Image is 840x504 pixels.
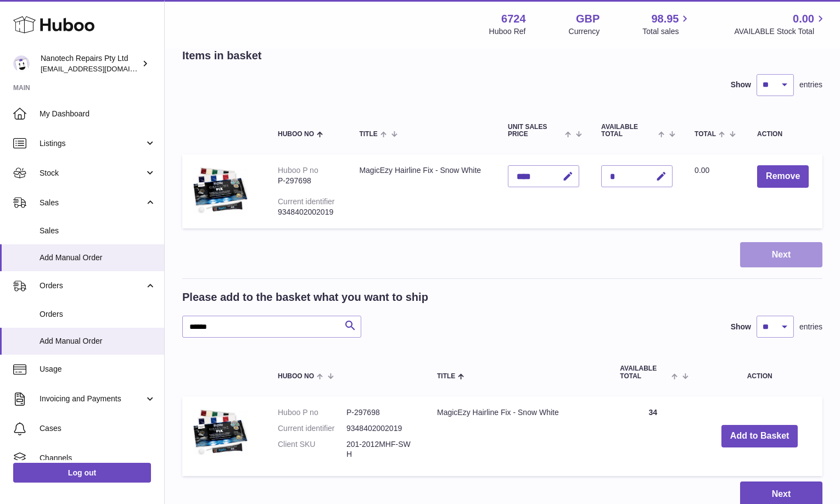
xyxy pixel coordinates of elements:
span: Title [359,131,377,138]
td: MagicEzy Hairline Fix - Snow White [426,396,609,477]
span: Unit Sales Price [508,124,562,138]
span: entries [799,80,822,90]
strong: GBP [576,12,600,26]
dt: Client SKU [278,439,346,460]
dt: Current identifier [278,423,346,434]
span: 0.00 [793,12,814,26]
label: Show [731,322,751,332]
span: 98.95 [651,12,679,26]
span: My Dashboard [40,109,156,119]
dd: 9348402002019 [346,423,415,434]
span: Orders [40,281,144,291]
span: Add Manual Order [40,336,156,346]
span: 0.00 [695,166,709,175]
span: Total [695,131,716,138]
a: 98.95 Total sales [642,12,691,37]
h2: Items in basket [182,48,262,63]
th: Action [697,354,822,390]
img: info@nanotechrepairs.com [13,55,30,72]
label: Show [731,80,751,90]
span: AVAILABLE Stock Total [734,26,827,37]
div: Currency [569,26,600,37]
div: 9348402002019 [278,207,337,217]
h2: Please add to the basket what you want to ship [182,290,428,305]
a: Log out [13,463,151,483]
span: Huboo no [278,131,314,138]
img: MagicEzy Hairline Fix - Snow White [193,165,248,214]
span: Invoicing and Payments [40,394,144,404]
span: Listings [40,138,144,149]
div: Current identifier [278,197,335,206]
span: Sales [40,198,144,208]
span: Stock [40,168,144,178]
div: P-297698 [278,176,337,186]
span: [EMAIL_ADDRESS][DOMAIN_NAME] [41,64,161,73]
span: Huboo no [278,373,314,380]
td: MagicEzy Hairline Fix - Snow White [348,154,497,228]
span: Add Manual Order [40,253,156,263]
span: Sales [40,226,156,236]
div: Action [757,131,811,138]
td: 34 [609,396,697,477]
dd: P-297698 [346,407,415,418]
span: AVAILABLE Total [601,124,656,138]
strong: 6724 [501,12,526,26]
span: AVAILABLE Total [620,365,669,379]
span: Cases [40,423,156,434]
span: Orders [40,309,156,320]
span: Usage [40,364,156,374]
a: 0.00 AVAILABLE Stock Total [734,12,827,37]
button: Add to Basket [721,425,798,447]
span: Title [437,373,455,380]
div: Huboo Ref [489,26,526,37]
div: Nanotech Repairs Pty Ltd [41,53,139,74]
img: MagicEzy Hairline Fix - Snow White [193,407,248,456]
span: Total sales [642,26,691,37]
span: Channels [40,453,156,463]
button: Next [740,242,822,268]
dd: 201-2012MHF-SWH [346,439,415,460]
button: Remove [757,165,809,188]
dt: Huboo P no [278,407,346,418]
span: entries [799,322,822,332]
div: Huboo P no [278,166,318,175]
